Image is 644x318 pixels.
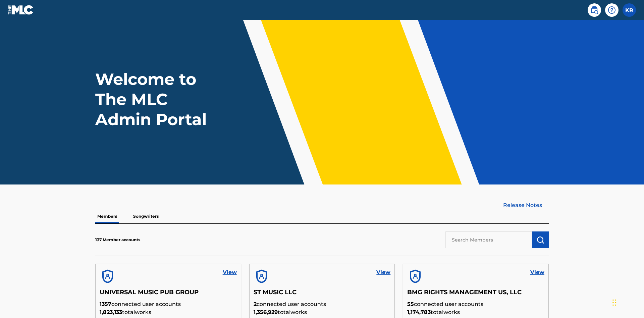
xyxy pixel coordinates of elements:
img: MLC Logo [8,5,34,15]
span: 1,174,783 [407,309,431,315]
span: 55 [407,301,414,307]
input: Search Members [445,231,532,248]
iframe: Chat Widget [610,286,644,318]
img: search [590,6,598,14]
span: 1,823,133 [100,309,122,315]
img: account [407,268,423,284]
p: 137 Member accounts [95,237,140,243]
h5: UNIVERSAL MUSIC PUB GROUP [100,288,237,300]
p: Members [95,209,119,223]
span: 2 [254,301,257,307]
p: Songwriters [131,209,161,223]
span: 1,356,929 [254,309,278,315]
a: View [223,268,237,276]
p: connected user accounts [407,300,544,308]
p: connected user accounts [254,300,391,308]
h5: BMG RIGHTS MANAGEMENT US, LLC [407,288,544,300]
div: User Menu [623,3,636,17]
p: total works [407,308,544,316]
div: Drag [612,293,616,313]
h1: Welcome to The MLC Admin Portal [95,69,221,129]
a: Release Notes [503,201,549,209]
p: total works [100,308,237,316]
span: 1357 [100,301,111,307]
img: Search Works [536,236,544,244]
a: View [530,268,544,276]
a: Public Search [588,3,601,17]
img: account [254,268,270,284]
div: Help [605,3,619,17]
h5: ST MUSIC LLC [254,288,391,300]
a: View [376,268,390,276]
img: help [608,6,616,14]
p: total works [254,308,391,316]
p: connected user accounts [100,300,237,308]
img: account [100,268,116,284]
